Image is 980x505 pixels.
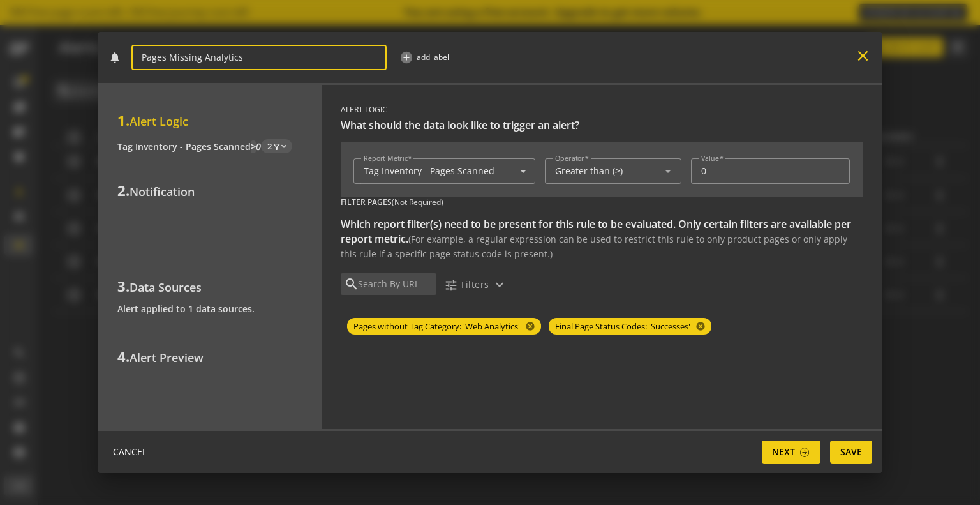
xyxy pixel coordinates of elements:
i: > [251,140,256,153]
mat-icon: arrow_drop_down [512,158,536,184]
span: Alert Preview [130,350,204,365]
mat-icon: tune [444,278,457,292]
mat-label: Report Metric [364,153,408,162]
mat-icon: expand_more [492,277,507,292]
span: 3. [117,276,130,296]
op-modal-header-base: Alert [98,32,882,85]
span: 4. [117,347,130,366]
input: Search By URL [357,277,433,291]
div: What should the data look like to trigger an alert? [341,118,863,133]
mat-icon: expand_more [279,141,289,151]
span: 2. [117,181,130,200]
span: CANCEL [113,441,147,464]
span: 2 [267,140,289,153]
span: Data Sources [130,280,202,295]
mat-icon: notifications [108,51,119,64]
div: Alert applied to 1 data sources. [117,303,309,315]
b: FILTER PAGES [341,197,392,207]
span: Pages without Tag Category: 'Web Analytics' [353,320,520,333]
mat-icon: close [854,47,872,64]
span: Save [840,441,862,464]
span: Next [772,441,795,464]
i: 0 [256,140,261,153]
mat-icon: cancel [690,321,708,331]
button: CANCEL [108,441,152,464]
span: add label [417,52,449,63]
input: Select Report Metric [364,166,510,177]
mat-label: Operator [555,153,584,162]
mat-chip-listbox: Currently applied filters [345,315,863,337]
input: Create Alert Name [142,52,376,63]
button: Filters [439,273,512,296]
input: Enter value [701,166,840,177]
mat-icon: cancel [520,321,538,331]
span: Final Page Status Codes: 'Successes' [555,320,690,333]
span: Notification [130,184,195,199]
mat-icon: search [344,276,357,292]
span: Filters [461,273,489,296]
mat-label: Value [701,153,719,162]
button: Save [830,441,872,464]
span: Tag Inventory - Pages Scanned [117,140,251,153]
div: (Not Required) [341,197,863,207]
span: 1. [117,110,130,130]
button: Next [762,441,820,464]
span: (For example, a regular expression can be used to restrict this rule to only product pages or onl... [341,233,847,260]
span: Greater than (>) [555,165,623,177]
button: add label [399,51,449,64]
span: Alert Logic [130,114,188,129]
span: Which report filter(s) need to be present for this rule to be evaluated. Only certain filters are... [341,217,851,246]
mat-icon: add_circle [399,50,413,64]
div: Alert Logic [341,104,863,115]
